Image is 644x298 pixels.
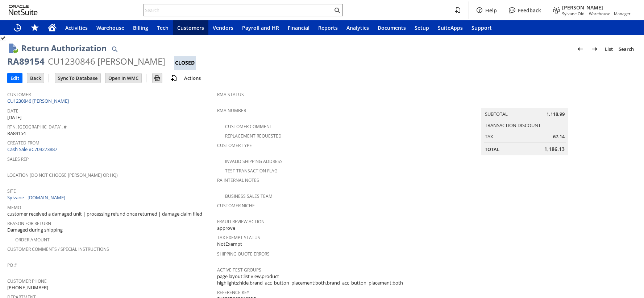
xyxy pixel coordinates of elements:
[7,211,202,217] span: customer received a damaged unit | processing refund once returned | damage claim filed
[7,146,57,152] a: Cash Sale #C709273887
[576,45,585,53] img: Previous
[208,20,238,35] a: Vendors
[7,226,63,233] span: Damaged during shipping
[181,75,204,81] a: Actions
[170,74,178,82] img: add-record.svg
[7,140,40,146] a: Created From
[518,7,541,14] label: Feedback
[7,98,71,104] a: CU1230846 [PERSON_NAME]
[144,6,333,15] input: Search
[7,91,31,98] a: Customer
[217,177,259,183] a: RA Internal Notes
[15,237,50,243] a: Order Amount
[7,262,17,268] a: PO #
[30,23,39,32] svg: Shortcuts
[378,24,406,31] span: Documents
[105,73,141,83] input: Open In WMC
[7,172,118,178] a: Location (Do Not Choose [PERSON_NAME] or HQ)
[217,267,261,273] a: Active Test Groups
[217,241,242,248] span: NotExempt
[174,56,196,70] div: Closed
[217,219,265,225] a: Fraud Review Action
[217,142,252,148] a: Customer Type
[7,204,21,211] a: Memo
[8,73,22,83] input: Edit
[238,20,283,35] a: Payroll and HR
[153,73,162,83] input: Print
[433,20,467,35] a: SuiteApps
[438,24,463,31] span: SuiteApps
[553,133,565,140] span: 67.14
[157,24,169,31] span: Tech
[562,11,585,16] span: Sylvane Old
[283,20,314,35] a: Financial
[9,20,26,35] a: Recent Records
[242,24,279,31] span: Payroll and HR
[467,20,496,35] a: Support
[27,73,44,83] input: Back
[26,20,43,35] div: Shortcuts
[415,24,429,31] span: Setup
[7,220,51,226] a: Reason For Return
[217,91,244,98] a: RMA Status
[48,56,165,67] div: CU1230846 [PERSON_NAME]
[333,6,341,15] svg: Search
[217,273,423,286] span: page layout:list view,product highlights:hide,brand_acc_button_placement:both,brand_acc_button_pl...
[7,130,26,137] span: RA89154
[7,56,45,67] div: RA89154
[173,20,208,35] a: Customers
[225,123,272,130] a: Customer Comment
[61,20,92,35] a: Activities
[217,203,255,209] a: Customer Niche
[217,251,270,257] a: Shipping Quote Errors
[318,24,338,31] span: Reports
[7,156,29,162] a: Sales Rep
[13,23,22,32] svg: Recent Records
[55,73,100,83] input: Sync To Database
[562,4,603,11] span: [PERSON_NAME]
[544,146,565,153] span: 1,186.13
[225,133,282,139] a: Replacement Requested
[485,7,497,14] label: Help
[7,114,21,121] span: [DATE]
[288,24,309,31] span: Financial
[586,11,587,16] span: -
[7,284,48,291] span: [PHONE_NUMBER]
[96,24,124,31] span: Warehouse
[7,188,16,194] a: Site
[217,289,249,295] a: Reference Key
[7,278,47,284] a: Customer Phone
[153,74,162,82] img: Print
[485,146,499,152] a: Total
[48,23,57,32] svg: Home
[616,43,637,55] a: Search
[7,194,67,201] a: Sylvane - [DOMAIN_NAME]
[43,20,61,35] a: Home
[213,24,233,31] span: Vendors
[602,43,616,55] a: List
[225,158,283,164] a: Invalid Shipping Address
[314,20,342,35] a: Reports
[373,20,410,35] a: Documents
[485,111,508,117] a: Subtotal
[217,234,260,241] a: Tax Exempt Status
[471,24,492,31] span: Support
[129,20,153,35] a: Billing
[590,45,599,53] img: Next
[65,24,88,31] span: Activities
[346,24,369,31] span: Analytics
[485,133,493,140] a: Tax
[153,20,173,35] a: Tech
[9,5,38,15] svg: logo
[485,122,541,128] a: Transaction Discount
[410,20,433,35] a: Setup
[342,20,373,35] a: Analytics
[217,107,246,114] a: RMA Number
[589,11,631,16] span: Warehouse - Manager
[21,42,107,54] h1: Return Authorization
[7,124,67,130] a: Rtn. [GEOGRAPHIC_DATA]. #
[225,193,273,199] a: Business Sales Team
[177,24,204,31] span: Customers
[481,97,568,108] caption: Summary
[7,246,109,252] a: Customer Comments / Special Instructions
